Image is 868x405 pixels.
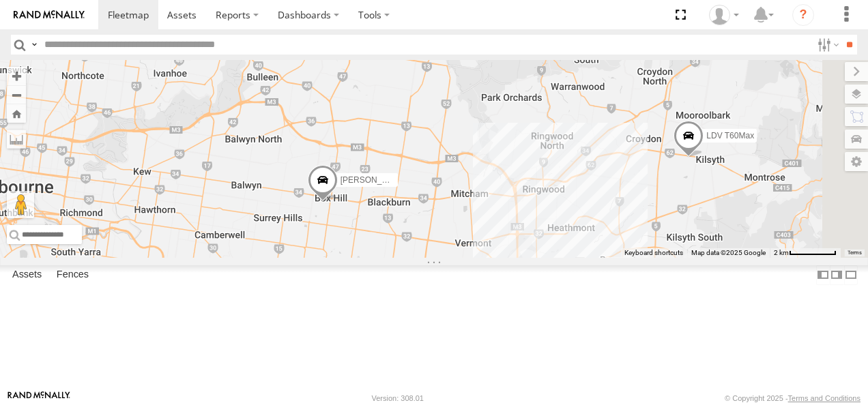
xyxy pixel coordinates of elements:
label: Search Filter Options [812,35,841,55]
i: ? [792,4,814,26]
label: Fences [50,265,96,284]
button: Zoom out [7,85,26,104]
label: Measure [7,130,26,149]
label: Dock Summary Table to the Left [816,265,830,285]
div: © Copyright 2025 - [725,394,860,402]
button: Drag Pegman onto the map to open Street View [7,191,34,218]
a: Visit our Website [8,391,70,405]
img: rand-logo.svg [14,10,85,20]
label: Assets [5,265,48,284]
label: Hide Summary Table [844,265,858,285]
span: LDV T60Max [706,131,754,140]
label: Search Query [29,35,40,55]
button: Zoom in [7,67,26,85]
span: Map data ©2025 Google [691,249,766,256]
button: Keyboard shortcuts [624,248,683,258]
div: Version: 308.01 [372,394,424,402]
label: Map Settings [845,152,868,171]
div: Bayswater Sales Counter [704,5,744,25]
a: Terms (opens in new tab) [848,250,862,256]
label: Dock Summary Table to the Right [830,265,843,285]
span: [PERSON_NAME] [341,176,408,185]
button: Map Scale: 2 km per 66 pixels [770,248,841,258]
button: Zoom Home [7,104,26,123]
span: 2 km [774,249,789,256]
a: Terms and Conditions [788,394,860,402]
